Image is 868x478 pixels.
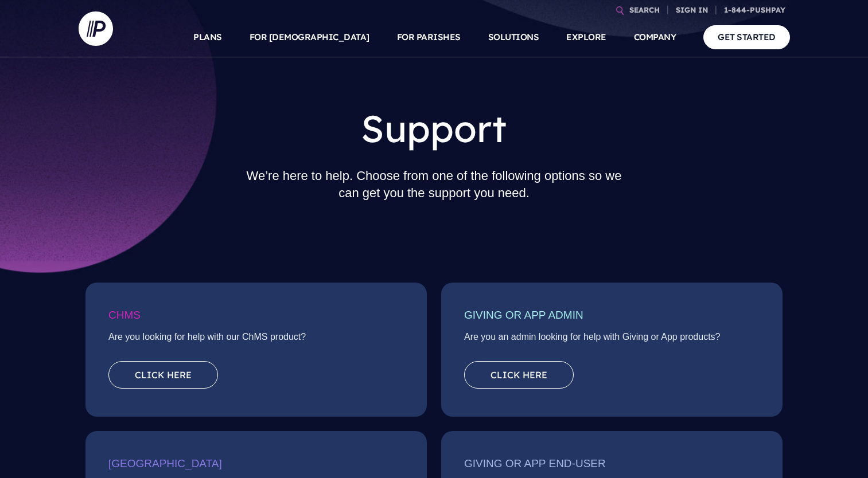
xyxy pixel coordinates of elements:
a: PLANS [193,17,222,57]
h3: Giving or App Admin [464,305,760,330]
a: FOR [DEMOGRAPHIC_DATA] [250,17,369,57]
a: EXPLORE [566,17,606,57]
a: Click here [108,361,218,389]
p: Are you an admin looking for help with Giving or App products? [464,330,760,350]
span: [GEOGRAPHIC_DATA] [108,457,222,469]
p: Are you looking for help with our ChMS product? [108,330,404,350]
h1: Support [236,99,632,158]
a: Click here [464,361,574,389]
a: FOR PARISHES [397,17,461,57]
h2: We’re here to help. Choose from one of the following options so we can get you the support you need. [236,158,632,211]
a: SOLUTIONS [488,17,539,57]
a: COMPANY [634,17,676,57]
h3: Giving or App End-User [464,454,760,478]
h3: ChMS [108,305,404,330]
a: GET STARTED [703,25,790,49]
